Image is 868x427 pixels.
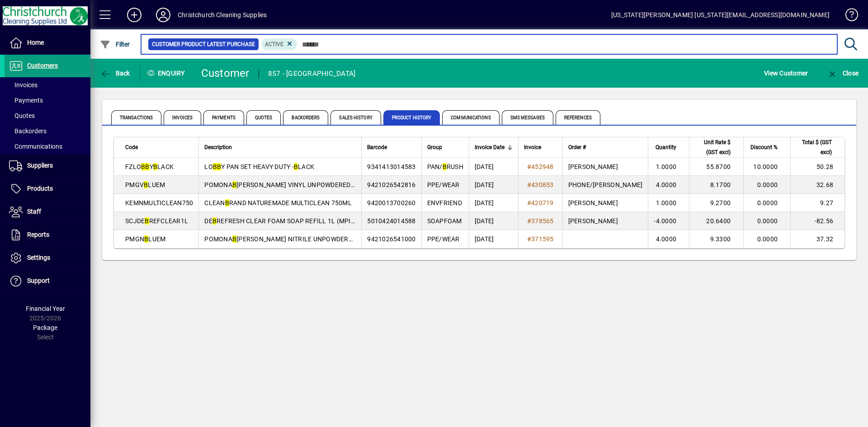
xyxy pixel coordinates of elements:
em: B [212,217,217,225]
div: Christchurch Cleaning Supplies [178,8,267,22]
span: POMONA [PERSON_NAME] NITRILE UNPOWDERED GLOVES MEDIUM 100S [204,235,425,243]
span: Quotes [246,110,281,125]
a: #452948 [524,162,557,172]
div: Quantity [654,142,684,152]
span: Order # [568,142,586,152]
div: Group [427,142,463,152]
span: PMGN LUEM [125,235,165,243]
div: Order # [568,142,643,152]
div: Total $ (GST excl) [796,137,840,157]
div: Barcode [367,142,415,152]
div: Unit Rate $ (GST excl) [695,137,739,157]
td: 9.27 [790,194,844,212]
span: POMONA [PERSON_NAME] VINYL UNPOWDERED GLOVES MEDIUM 100S [204,181,420,188]
td: 4.0000 [648,176,689,194]
span: Customers [27,62,58,69]
td: 32.68 [790,176,844,194]
td: 50.28 [790,158,844,176]
td: [DATE] [469,176,518,194]
em: B [294,163,298,170]
span: Products [27,185,53,192]
td: 0.0000 [743,230,790,248]
div: Customer [201,66,250,80]
a: Communications [5,139,90,154]
td: 9.2700 [689,194,743,212]
em: B [144,181,148,188]
td: [PERSON_NAME] [562,158,648,176]
a: #430853 [524,180,557,190]
mat-chip: Product Activation Status: Active [261,38,297,50]
span: Total $ (GST excl) [796,137,832,157]
em: B [153,163,157,170]
span: Transactions [111,110,161,125]
span: 452948 [531,163,554,170]
app-page-header-button: Close enquiry [817,65,868,81]
td: -4.0000 [648,212,689,230]
span: SOAPFOAM [427,217,462,225]
span: # [527,235,531,243]
div: Invoice Date [475,142,513,152]
em: B [232,181,236,188]
span: Financial Year [26,305,65,312]
td: -82.56 [790,212,844,230]
em: B [145,217,149,225]
td: [DATE] [469,230,518,248]
td: [DATE] [469,212,518,230]
em: B [443,163,447,170]
td: PHONE/[PERSON_NAME] [562,176,648,194]
td: 1.0000 [648,158,689,176]
a: Reports [5,224,90,246]
div: [US_STATE][PERSON_NAME] [US_STATE][EMAIL_ADDRESS][DOMAIN_NAME] [611,8,830,22]
span: PPE/WEAR [427,181,460,188]
div: Description [204,142,356,152]
span: Support [27,277,50,284]
a: Products [5,178,90,200]
em: B [141,163,145,170]
span: Invoices [164,110,201,125]
span: Payments [203,110,244,125]
span: Barcode [367,142,387,152]
span: 371595 [531,235,554,243]
td: 4.0000 [648,230,689,248]
a: Quotes [5,108,90,123]
a: Suppliers [5,155,90,177]
span: Customer Product Latest Purchase [152,40,255,49]
button: Back [98,65,132,81]
td: [PERSON_NAME] [562,212,648,230]
td: 0.0000 [743,194,790,212]
span: 9420013700260 [367,199,415,206]
td: 10.0000 [743,158,790,176]
button: Close [825,65,861,81]
span: Communications [442,110,499,125]
div: Invoice [524,142,557,152]
span: Quotes [9,112,35,119]
span: Filter [100,41,130,48]
td: 1.0000 [648,194,689,212]
span: Active [265,41,283,47]
span: Discount % [750,142,778,152]
span: Product History [383,110,440,125]
span: Backorders [283,110,328,125]
span: Close [827,70,859,77]
a: Knowledge Base [839,2,857,31]
td: 20.6400 [689,212,743,230]
div: Code [125,142,193,152]
em: B [232,235,236,243]
a: Backorders [5,123,90,139]
td: 0.0000 [743,176,790,194]
td: 9.3300 [689,230,743,248]
span: 420719 [531,199,554,206]
em: B [144,235,148,243]
span: Invoices [9,81,38,89]
em: B [213,163,217,170]
span: PMGV LUEM [125,181,165,188]
span: CLEAN RAND NATUREMADE MULTICLEAN 750ML [204,199,352,206]
span: Communications [9,143,62,150]
button: View Customer [762,65,810,81]
span: Sales History [330,110,381,125]
div: 857 - [GEOGRAPHIC_DATA] [268,66,356,81]
span: KEMNMULTICLEAN750 [125,199,193,206]
span: 430853 [531,181,554,188]
em: B [145,163,149,170]
span: LO Y PAN SET HEAVY DUTY - LACK [204,163,314,170]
